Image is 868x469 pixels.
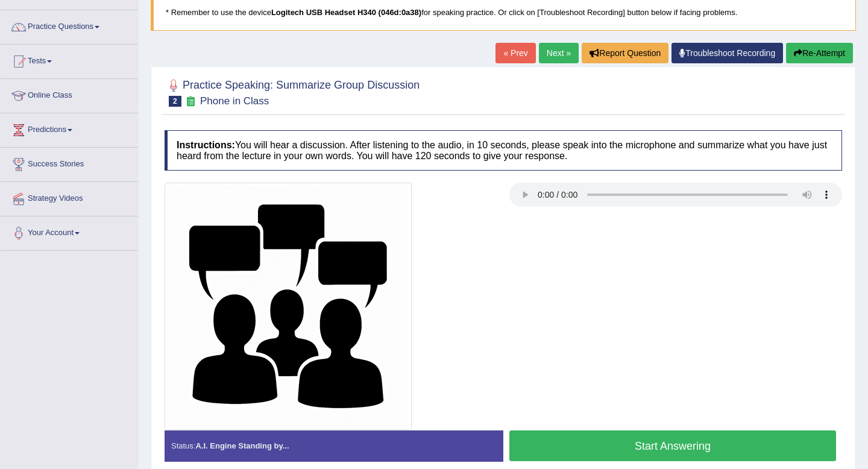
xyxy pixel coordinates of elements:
[1,79,138,109] a: Online Class
[165,430,503,461] div: Status:
[671,43,783,63] a: Troubleshoot Recording
[177,140,235,150] b: Instructions:
[1,216,138,247] a: Your Account
[165,130,842,171] h4: You will hear a discussion. After listening to the audio, in 10 seconds, please speak into the mi...
[539,43,579,63] a: Next »
[165,77,420,107] h2: Practice Speaking: Summarize Group Discussion
[1,45,138,75] a: Tests
[169,96,181,107] span: 2
[1,10,138,40] a: Practice Questions
[271,8,421,17] b: Logitech USB Headset H340 (046d:0a38)
[195,441,289,450] strong: A.I. Engine Standing by...
[582,43,668,63] button: Report Question
[786,43,853,63] button: Re-Attempt
[184,96,197,107] small: Exam occurring question
[200,95,269,107] small: Phone in Class
[509,430,836,461] button: Start Answering
[1,182,138,212] a: Strategy Videos
[1,148,138,178] a: Success Stories
[495,43,535,63] a: « Prev
[1,113,138,143] a: Predictions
